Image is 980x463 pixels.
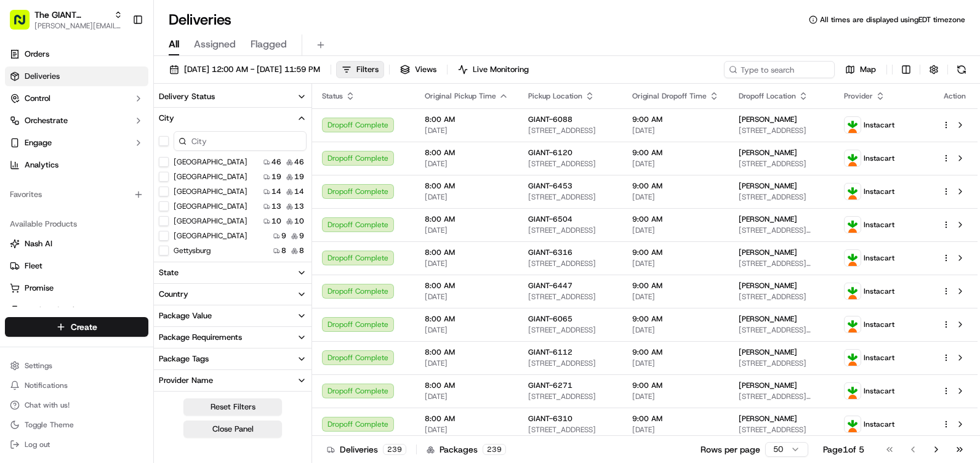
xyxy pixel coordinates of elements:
[632,148,719,158] span: 9:00 AM
[34,9,109,21] button: The GIANT Company
[942,91,968,101] div: Action
[159,113,174,124] div: City
[87,208,149,218] a: Powered byPylon
[25,361,52,371] span: Settings
[10,238,143,249] a: Nash AI
[154,108,311,129] button: City
[528,225,612,235] span: [STREET_ADDRESS]
[159,375,213,386] div: Provider Name
[322,91,343,101] span: Status
[395,61,442,78] button: Views
[271,187,281,196] span: 14
[739,281,797,291] span: [PERSON_NAME]
[271,216,281,226] span: 10
[864,253,894,263] span: Instacart
[5,377,148,394] button: Notifications
[528,380,572,390] span: GIANT-6271
[739,181,797,191] span: [PERSON_NAME]
[483,444,506,455] div: 239
[122,209,149,218] span: Pylon
[845,117,861,133] img: profile_instacart_ahold_partner.png
[739,115,797,124] span: [PERSON_NAME]
[174,157,247,167] label: [GEOGRAPHIC_DATA]
[154,327,311,348] button: Package Requirements
[174,131,307,151] input: City
[251,37,287,52] span: Flagged
[25,179,94,191] span: Knowledge Base
[864,220,894,230] span: Instacart
[845,217,861,233] img: profile_instacart_ahold_partner.png
[5,111,148,131] button: Orchestrate
[299,231,304,241] span: 9
[25,115,68,126] span: Orchestrate
[32,79,222,92] input: Got a question? Start typing here...
[739,347,797,357] span: [PERSON_NAME]
[528,392,612,401] span: [STREET_ADDRESS]
[7,174,99,196] a: 📗Knowledge Base
[845,283,861,299] img: profile_instacart_ahold_partner.png
[425,159,508,169] span: [DATE]
[10,283,143,294] a: Promise
[528,358,612,368] span: [STREET_ADDRESS]
[271,201,281,211] span: 13
[425,292,508,302] span: [DATE]
[739,225,824,235] span: [STREET_ADDRESS][PERSON_NAME]
[845,150,861,166] img: profile_instacart_ahold_partner.png
[5,278,148,298] button: Promise
[739,91,796,101] span: Dropoff Location
[528,214,572,224] span: GIANT-6504
[632,91,707,101] span: Original Dropoff Time
[845,183,861,199] img: profile_instacart_ahold_partner.png
[183,421,282,438] button: Close Panel
[159,91,215,102] div: Delivery Status
[632,347,719,357] span: 9:00 AM
[528,259,612,268] span: [STREET_ADDRESS]
[159,310,212,321] div: Package Value
[154,262,311,283] button: State
[415,64,436,75] span: Views
[209,121,224,136] button: Start new chat
[5,436,148,453] button: Log out
[5,256,148,276] button: Fleet
[169,37,179,52] span: All
[10,305,143,316] a: Product Catalog
[336,61,384,78] button: Filters
[701,443,760,456] p: Rows per page
[327,443,406,456] div: Deliveries
[25,159,58,171] span: Analytics
[528,148,572,158] span: GIANT-6120
[5,317,148,337] button: Create
[194,37,236,52] span: Assigned
[632,115,719,124] span: 9:00 AM
[425,347,508,357] span: 8:00 AM
[739,159,824,169] span: [STREET_ADDRESS]
[294,187,304,196] span: 14
[154,86,311,107] button: Delivery Status
[528,159,612,169] span: [STREET_ADDRESS]
[425,148,508,158] span: 8:00 AM
[864,320,894,329] span: Instacart
[739,148,797,158] span: [PERSON_NAME]
[864,286,894,296] span: Instacart
[12,49,224,69] p: Welcome 👋
[25,93,50,104] span: Control
[154,305,311,326] button: Package Value
[864,419,894,429] span: Instacart
[154,370,311,391] button: Provider Name
[5,5,127,34] button: The GIANT Company[PERSON_NAME][EMAIL_ADDRESS][PERSON_NAME][DOMAIN_NAME]
[294,216,304,226] span: 10
[159,267,179,278] div: State
[840,61,882,78] button: Map
[845,383,861,399] img: profile_instacart_ahold_partner.png
[159,353,209,364] div: Package Tags
[739,292,824,302] span: [STREET_ADDRESS]
[25,238,52,249] span: Nash AI
[42,118,202,130] div: Start new chat
[632,281,719,291] span: 9:00 AM
[5,397,148,414] button: Chat with us!
[528,126,612,135] span: [STREET_ADDRESS]
[632,314,719,324] span: 9:00 AM
[299,246,304,256] span: 8
[294,157,304,167] span: 46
